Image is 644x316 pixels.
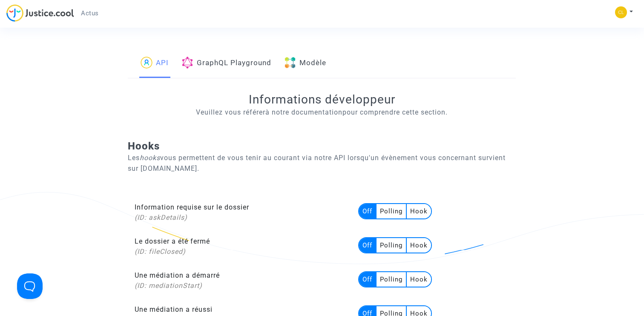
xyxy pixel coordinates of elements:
a: à notre documentation [265,108,342,116]
multi-toggle-item: Polling [377,272,407,287]
td: Information requise sur le dossier [128,195,351,230]
a: Actus [74,7,106,20]
b: Hooks [128,140,160,152]
a: GraphQL Playground [181,49,271,78]
span: Actus [81,9,99,17]
p: Veuillez vous référer pour comprendre cette section. [128,107,516,118]
p: Les vous permettent de vous tenir au courant via notre API lorsqu'un évènement vous concernant su... [128,152,516,174]
img: graphql.png [181,57,193,69]
multi-toggle-item: Off [359,238,377,253]
img: blocks.png [284,57,296,69]
multi-toggle-item: Off [359,272,377,287]
multi-toggle-item: Hook [407,204,431,218]
h2: Informations développeur [128,92,516,107]
div: (ID: fileClosed) [135,247,350,257]
multi-toggle-item: Hook [407,238,431,253]
td: Une médiation a démarré [128,264,351,298]
multi-toggle-item: Off [359,204,377,218]
td: Le dossier a été fermé [128,230,351,264]
div: (ID: mediationStart) [135,281,350,291]
img: icon-passager.svg [141,57,152,69]
multi-toggle-item: Polling [377,204,407,218]
a: Modèle [284,49,326,78]
a: API [141,49,169,78]
multi-toggle-item: Polling [377,238,407,253]
iframe: Help Scout Beacon - Open [17,273,43,299]
multi-toggle-item: Hook [407,272,431,287]
i: hooks [140,154,160,162]
img: ac33fe571a5c5a13612858b29905a3d8 [615,6,627,18]
img: jc-logo.svg [6,4,74,22]
div: (ID: askDetails) [135,213,350,223]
